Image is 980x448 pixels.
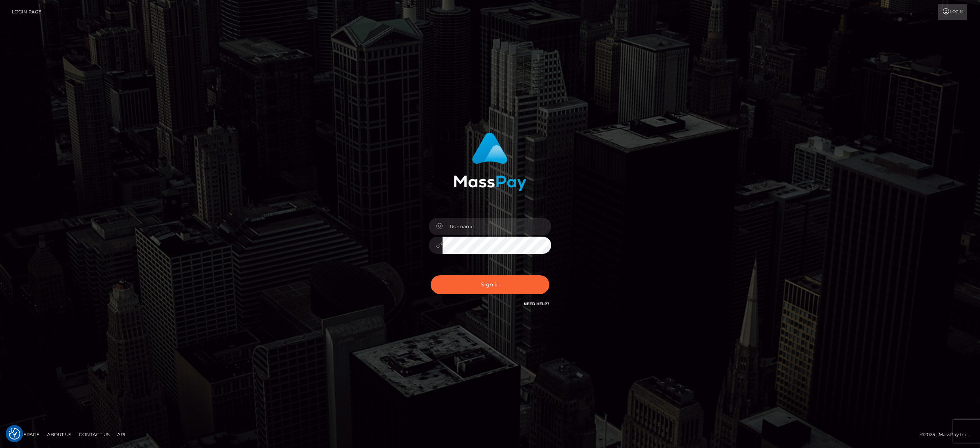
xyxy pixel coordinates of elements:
input: Username... [443,218,551,235]
img: Revisit consent button [9,428,20,440]
a: Homepage [8,428,42,440]
a: Need Help? [524,301,549,306]
img: MassPay Login [454,132,526,191]
div: © 2025 , MassPay Inc. [920,430,974,439]
a: About Us [44,428,74,440]
a: Login [938,4,967,20]
a: Contact Us [76,428,113,440]
button: Sign in [431,275,549,294]
a: Login Page [12,4,41,20]
button: Consent Preferences [9,428,20,440]
a: API [114,428,129,440]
